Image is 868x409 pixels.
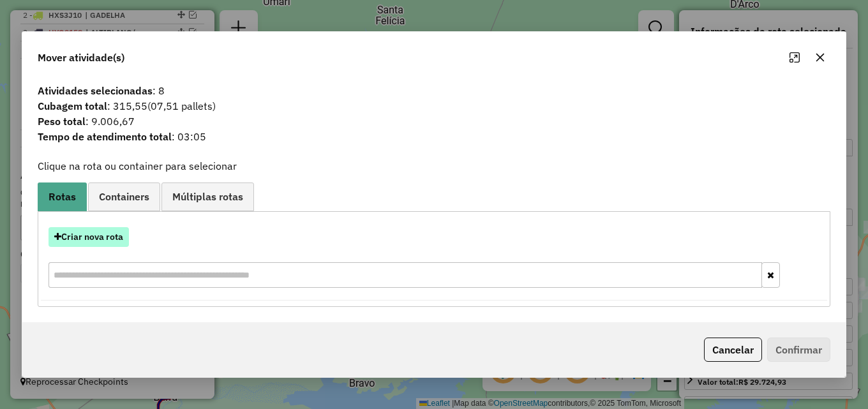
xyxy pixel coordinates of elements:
[172,191,243,202] span: Múltiplas rotas
[38,84,153,97] strong: Atividades selecionadas
[49,191,76,202] span: Rotas
[30,114,838,129] span: : 9.006,67
[49,227,129,247] button: Criar nova rota
[38,100,107,112] strong: Cubagem total
[704,338,762,362] button: Cancelar
[99,191,149,202] span: Containers
[38,158,237,174] label: Clique na rota ou container para selecionar
[30,98,838,114] span: : 315,55
[38,50,124,65] span: Mover atividade(s)
[38,115,86,128] strong: Peso total
[30,83,838,98] span: : 8
[38,130,172,143] strong: Tempo de atendimento total
[784,47,805,68] button: Maximize
[147,100,216,112] span: (07,51 pallets)
[30,129,838,144] span: : 03:05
